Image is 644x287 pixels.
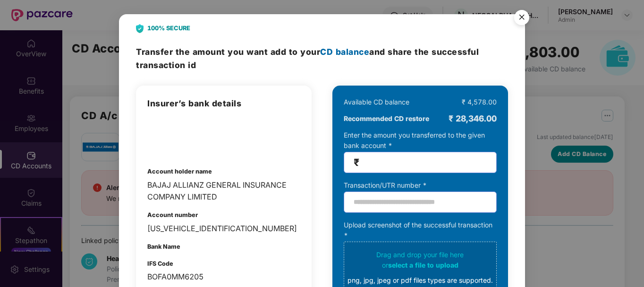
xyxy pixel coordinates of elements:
[147,179,300,203] div: BAJAJ ALLIANZ GENERAL INSURANCE COMPANY LIMITED
[147,260,173,267] b: IFS Code
[147,120,196,153] img: login
[388,261,458,269] span: select a file to upload
[344,97,409,107] div: Available CD balance
[147,243,180,250] b: Bank Name
[462,97,497,107] div: ₹ 4,578.00
[147,211,198,218] b: Account number
[347,260,493,270] div: or
[136,45,508,71] h3: Transfer the amount and share the successful transaction id
[449,112,497,125] div: ₹ 28,346.00
[354,157,359,168] span: ₹
[147,223,300,235] div: [US_VEHICLE_IDENTIFICATION_NUMBER]
[508,5,534,31] button: Close
[347,275,493,286] div: png, jpg, jpeg or pdf files types are supported.
[147,271,300,283] div: BOFA0MM6205
[344,130,497,173] div: Enter the amount you transferred to the given bank account *
[147,24,190,33] b: 100% SECURE
[320,47,369,57] span: CD balance
[344,113,429,124] b: Recommended CD restore
[147,97,300,110] h3: Insurer’s bank details
[147,168,212,175] b: Account holder name
[344,180,497,191] div: Transaction/UTR number *
[136,24,144,33] img: svg+xml;base64,PHN2ZyB4bWxucz0iaHR0cDovL3d3dy53My5vcmcvMjAwMC9zdmciIHdpZHRoPSIyNCIgaGVpZ2h0PSIyOC...
[508,6,535,32] img: svg+xml;base64,PHN2ZyB4bWxucz0iaHR0cDovL3d3dy53My5vcmcvMjAwMC9zdmciIHdpZHRoPSI1NiIgaGVpZ2h0PSI1Ni...
[228,47,369,57] span: you want add to your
